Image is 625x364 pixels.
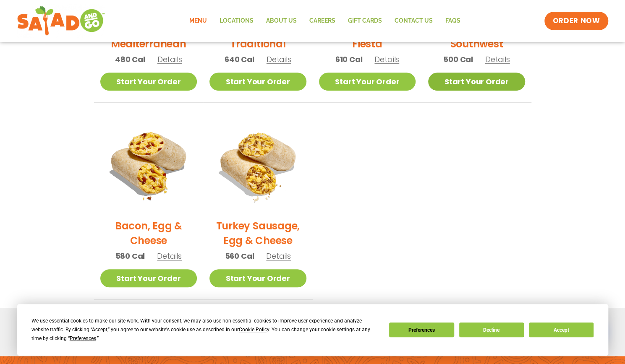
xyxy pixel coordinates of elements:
[266,251,291,261] span: Details
[239,327,269,333] span: Cookie Policy
[225,54,254,65] span: 640 Cal
[352,36,382,51] h2: Fiesta
[319,73,416,91] a: Start Your Order
[115,54,145,65] span: 480 Cal
[374,54,399,65] span: Details
[70,335,96,341] span: Preferences
[260,11,303,31] a: About Us
[335,54,363,65] span: 610 Cal
[183,11,213,31] a: Menu
[111,36,186,51] h2: Mediterranean
[17,304,608,356] div: Cookie Consent Prompt
[342,11,388,31] a: GIFT CARDS
[209,73,306,91] a: Start Your Order
[209,218,306,248] h2: Turkey Sausage, Egg & Cheese
[389,322,454,337] button: Preferences
[230,36,285,51] h2: Traditional
[100,115,197,212] img: Product photo for Bacon, Egg & Cheese
[209,269,306,287] a: Start Your Order
[485,54,510,65] span: Details
[183,11,467,31] nav: Menu
[157,54,182,65] span: Details
[553,16,600,26] span: ORDER NOW
[459,322,524,337] button: Decline
[388,11,439,31] a: Contact Us
[100,73,197,91] a: Start Your Order
[450,36,503,51] h2: Southwest
[225,250,254,262] span: 560 Cal
[213,11,260,31] a: Locations
[443,54,473,65] span: 500 Cal
[100,269,197,287] a: Start Your Order
[428,73,525,91] a: Start Your Order
[267,54,291,65] span: Details
[100,218,197,248] h2: Bacon, Egg & Cheese
[544,12,608,30] a: ORDER NOW
[303,11,342,31] a: Careers
[439,11,467,31] a: FAQs
[17,4,105,38] img: new-SAG-logo-768×292
[529,322,594,337] button: Accept
[157,251,182,261] span: Details
[209,115,306,212] img: Product photo for Turkey Sausage, Egg & Cheese
[115,250,145,262] span: 580 Cal
[31,317,379,343] div: We use essential cookies to make our site work. With your consent, we may also use non-essential ...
